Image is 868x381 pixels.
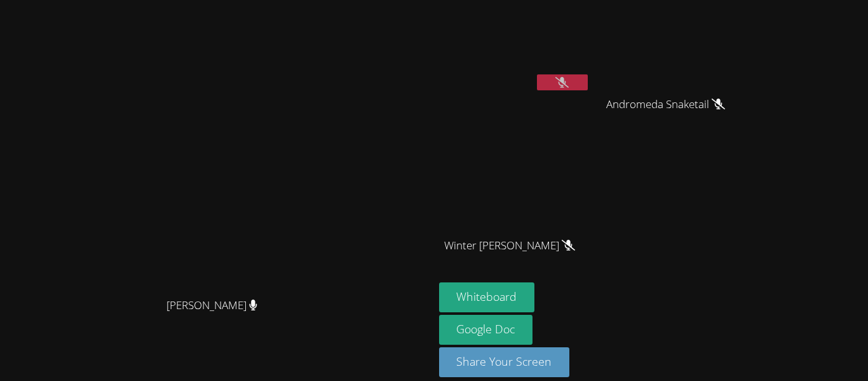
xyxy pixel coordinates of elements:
span: Winter [PERSON_NAME] [444,237,575,255]
span: [PERSON_NAME] [166,296,257,315]
button: Whiteboard [439,282,535,312]
a: Google Doc [439,315,533,345]
button: Share Your Screen [439,347,570,377]
span: Andromeda Snaketail [606,95,725,114]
